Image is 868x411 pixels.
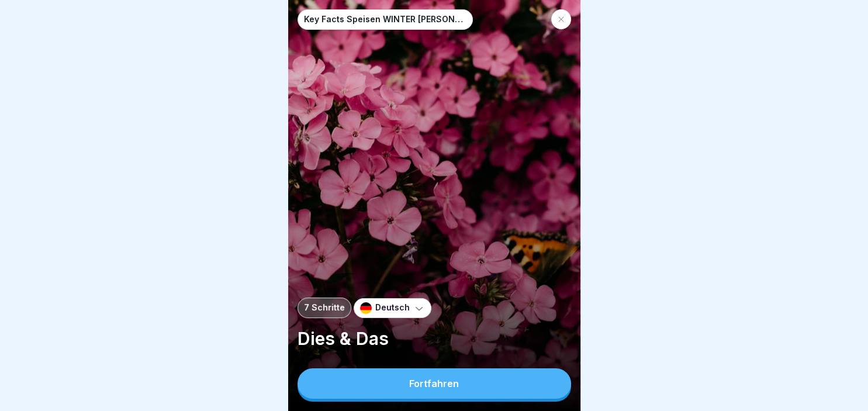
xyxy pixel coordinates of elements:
p: Deutsch [375,303,410,313]
button: Fortfahren [298,368,571,399]
p: 7 Schritte [304,303,345,313]
p: Key Facts Speisen WINTER [PERSON_NAME] 🥗 [304,15,466,25]
p: Dies & Das [298,327,571,350]
img: de.svg [360,302,372,314]
div: Fortfahren [409,378,459,389]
